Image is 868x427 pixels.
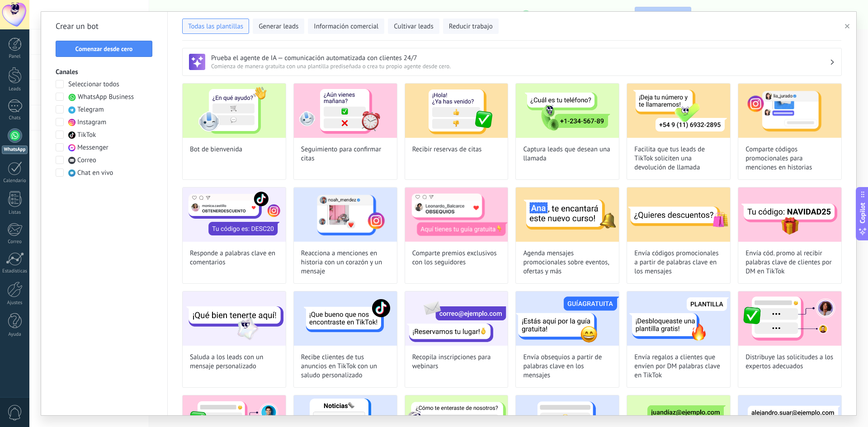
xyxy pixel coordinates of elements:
[523,145,612,163] span: Captura leads que desean una llamada
[634,249,723,276] span: Envía códigos promocionales a partir de palabras clave en los mensajes
[516,188,619,242] img: Agenda mensajes promocionales sobre eventos, ofertas y más
[2,115,28,121] div: Chats
[183,291,286,346] img: Saluda a los leads con un mensaje personalizado
[2,239,28,245] div: Correo
[56,41,152,57] button: Comenzar desde cero
[77,169,113,178] span: Chat en vivo
[2,86,28,92] div: Leads
[523,353,612,380] span: Envía obsequios a partir de palabras clave en los mensajes
[745,249,834,276] span: Envía cód. promo al recibir palabras clave de clientes por DM en TikTok
[405,188,508,242] img: Comparte premios exclusivos con los seguidores
[190,249,278,267] span: Responde a palabras clave en comentarios
[634,353,723,380] span: Envía regalos a clientes que envíen por DM palabras clave en TikTok
[523,249,612,276] span: Agenda mensajes promocionales sobre eventos, ofertas y más
[183,188,286,242] img: Responde a palabras clave en comentarios
[2,268,28,274] div: Estadísticas
[294,188,397,242] img: Reacciona a menciones en historia con un corazón y un mensaje
[2,300,28,306] div: Ajustes
[77,143,108,152] span: Messenger
[388,19,439,34] button: Cultivar leads
[443,19,499,34] button: Reducir trabajo
[627,291,730,346] img: Envía regalos a clientes que envíen por DM palabras clave en TikTok
[405,291,508,346] img: Recopila inscripciones para webinars
[56,19,153,33] h2: Crear un bot
[412,353,501,371] span: Recopila inscripciones para webinars
[405,84,508,138] img: Recibir reservas de citas
[634,145,723,172] span: Facilita que tus leads de TikTok soliciten una devolución de llamada
[2,178,28,184] div: Calendario
[627,188,730,242] img: Envía códigos promocionales a partir de palabras clave en los mensajes
[449,22,493,31] span: Reducir trabajo
[190,353,278,371] span: Saluda a los leads con un mensaje personalizado
[294,291,397,346] img: Recibe clientes de tus anuncios en TikTok con un saludo personalizado
[253,19,304,34] button: Generar leads
[182,19,249,34] button: Todas las plantillas
[56,68,153,76] h3: Canales
[314,22,378,31] span: Información comercial
[858,202,867,223] span: Copilot
[294,84,397,138] img: Seguimiento para confirmar citas
[188,22,243,31] span: Todas las plantillas
[738,291,841,346] img: Distribuye las solicitudes a los expertos adecuados
[75,46,133,52] span: Comenzar desde cero
[2,145,28,154] div: WhatsApp
[301,145,390,163] span: Seguimiento para confirmar citas
[412,145,482,154] span: Recibir reservas de citas
[77,131,96,140] span: TikTok
[259,22,298,31] span: Generar leads
[2,332,28,338] div: Ayuda
[68,80,119,89] span: Seleccionar todos
[745,145,834,172] span: Comparte códigos promocionales para menciones en historias
[301,353,390,380] span: Recibe clientes de tus anuncios en TikTok con un saludo personalizado
[516,84,619,138] img: Captura leads que desean una llamada
[738,188,841,242] img: Envía cód. promo al recibir palabras clave de clientes por DM en TikTok
[412,249,501,267] span: Comparte premios exclusivos con los seguidores
[211,62,830,70] span: Comienza de manera gratuita con una plantilla prediseñada o crea tu propio agente desde cero.
[301,249,390,276] span: Reacciona a menciones en historia con un corazón y un mensaje
[190,145,242,154] span: Bot de bienvenida
[77,105,104,114] span: Telegram
[78,93,134,102] span: WhatsApp Business
[2,210,28,216] div: Listas
[745,353,834,371] span: Distribuye las solicitudes a los expertos adecuados
[183,84,286,138] img: Bot de bienvenida
[77,118,106,127] span: Instagram
[211,54,830,62] h3: Prueba el agente de IA — comunicación automatizada con clientes 24/7
[627,84,730,138] img: Facilita que tus leads de TikTok soliciten una devolución de llamada
[77,156,96,165] span: Correo
[308,19,384,34] button: Información comercial
[738,84,841,138] img: Comparte códigos promocionales para menciones en historias
[2,54,28,60] div: Panel
[516,291,619,346] img: Envía obsequios a partir de palabras clave en los mensajes
[394,22,433,31] span: Cultivar leads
